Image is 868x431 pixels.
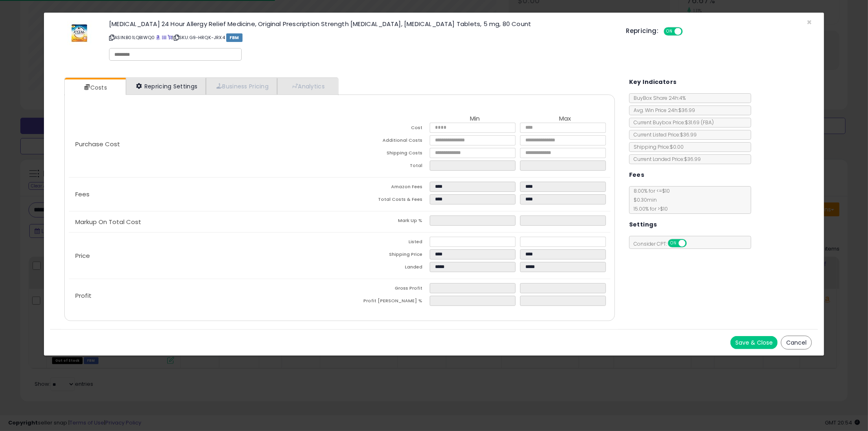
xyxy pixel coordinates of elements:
[630,95,686,101] span: BuyBox Share 24h: 4%
[629,170,645,180] h5: Fees
[685,240,698,247] span: OFF
[339,135,430,148] td: Additional Costs
[630,156,701,163] span: Current Landed Price: $36.99
[430,115,520,123] th: Min
[630,107,695,114] span: Avg. Win Price 24h: $36.99
[730,336,778,349] button: Save & Close
[339,194,430,207] td: Total Costs & Fees
[126,78,206,95] a: Repricing Settings
[630,119,714,126] span: Current Buybox Price:
[630,196,657,203] span: $0.30 min
[685,119,714,126] span: $31.69
[701,119,714,126] span: ( FBA )
[339,296,430,308] td: Profit [PERSON_NAME] %
[109,31,614,44] p: ASIN: B01LQBIWQ0 | SKU: G9-HRQK-JRX4
[339,249,430,262] td: Shipping Price
[630,205,668,212] span: 15.00 % for > $10
[339,283,430,296] td: Gross Profit
[630,240,697,247] span: Consider CPT:
[630,143,684,150] span: Shipping Price: $0.00
[629,77,677,87] h5: Key Indicators
[109,21,614,27] h3: [MEDICAL_DATA] 24 Hour Allergy Relief Medicine, Original Prescription Strength [MEDICAL_DATA], [M...
[339,237,430,249] td: Listed
[626,28,658,34] h5: Repricing:
[69,191,340,198] p: Fees
[156,34,160,41] a: BuyBox page
[339,123,430,135] td: Cost
[339,182,430,194] td: Amazon Fees
[277,78,337,95] a: Analytics
[69,292,340,299] p: Profit
[67,21,92,45] img: 41YdS2+zAiL._SL60_.jpg
[69,219,340,225] p: Markup On Total Cost
[630,131,697,138] span: Current Listed Price: $36.99
[162,34,166,41] a: All offer listings
[781,336,812,350] button: Cancel
[339,215,430,228] td: Mark Up %
[226,33,243,42] span: FBM
[69,253,340,259] p: Price
[69,141,340,147] p: Purchase Cost
[65,79,125,96] a: Costs
[665,28,675,35] span: ON
[669,240,679,247] span: ON
[339,161,430,173] td: Total
[520,115,610,123] th: Max
[339,262,430,275] td: Landed
[630,187,670,212] span: 8.00 % for <= $10
[339,148,430,161] td: Shipping Costs
[629,220,657,230] h5: Settings
[807,16,812,28] span: ×
[168,34,172,41] a: Your listing only
[681,28,694,35] span: OFF
[206,78,277,95] a: Business Pricing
